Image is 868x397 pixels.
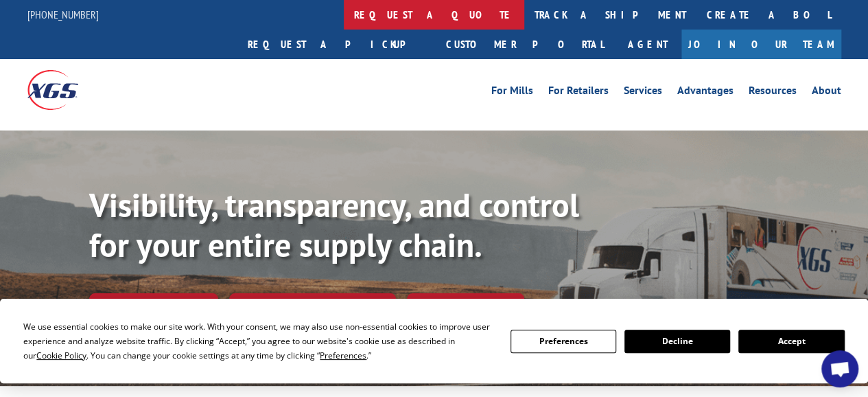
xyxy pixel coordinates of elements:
[89,293,218,322] a: Track shipment
[511,330,616,353] button: Preferences
[624,85,662,100] a: Services
[36,350,86,361] span: Cookie Policy
[812,85,841,100] a: About
[436,30,614,59] a: Customer Portal
[548,85,609,100] a: For Retailers
[491,85,533,100] a: For Mills
[27,8,99,21] a: [PHONE_NUMBER]
[624,330,730,353] button: Decline
[677,85,734,100] a: Advantages
[229,293,396,323] a: Calculate transit time
[23,319,493,363] div: We use essential cookies to make our site work. With your consent, we may also use non-essential ...
[681,30,841,59] a: Join Our Team
[614,30,681,59] a: Agent
[320,350,366,361] span: Preferences
[738,330,844,353] button: Accept
[407,293,524,323] a: XGS ASSISTANT
[237,30,436,59] a: Request a pickup
[89,183,579,266] b: Visibility, transparency, and control for your entire supply chain.
[821,350,858,387] div: Open chat
[749,85,797,100] a: Resources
